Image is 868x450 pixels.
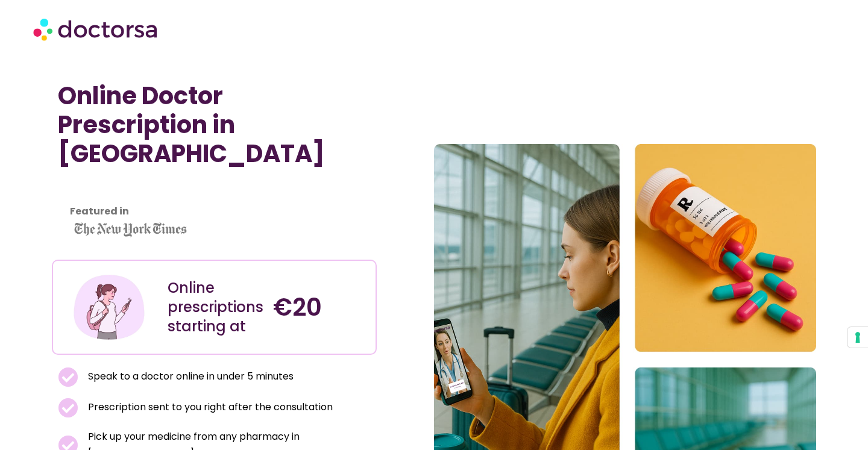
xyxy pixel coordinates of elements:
[848,327,868,348] button: Your consent preferences for tracking technologies
[58,195,371,209] iframe: Customer reviews powered by Trustpilot
[70,204,129,218] strong: Featured in
[72,270,146,345] img: Illustration depicting a young woman in a casual outfit, engaged with her smartphone. She has a p...
[85,399,333,416] span: Prescription sent to you right after the consultation
[58,180,239,195] iframe: Customer reviews powered by Trustpilot
[85,368,294,385] span: Speak to a doctor online in under 5 minutes
[273,293,366,322] h4: €20
[58,81,371,168] h1: Online Doctor Prescription in [GEOGRAPHIC_DATA]
[168,278,261,336] div: Online prescriptions starting at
